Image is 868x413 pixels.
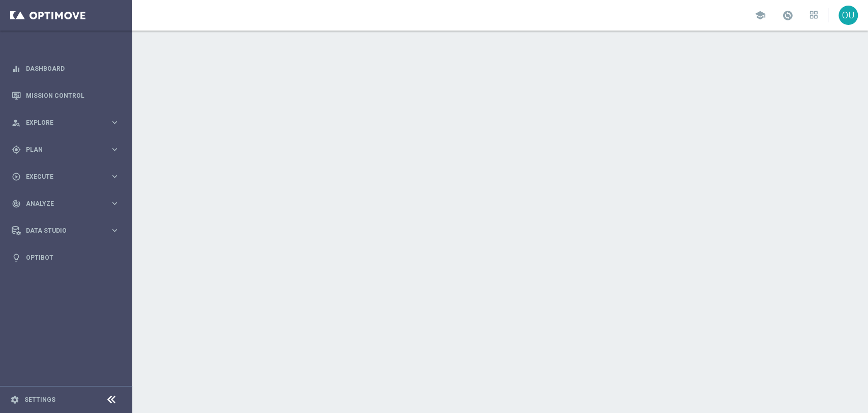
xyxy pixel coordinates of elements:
span: school [755,10,766,21]
button: person_search Explore keyboard_arrow_right [11,119,120,127]
span: Execute [26,174,110,180]
i: keyboard_arrow_right [110,172,119,181]
i: keyboard_arrow_right [110,226,119,235]
div: Optibot [12,244,119,271]
span: Explore [26,120,110,126]
i: gps_fixed [12,145,21,154]
button: track_changes Analyze keyboard_arrow_right [11,200,120,208]
i: settings [10,395,19,404]
button: Data Studio keyboard_arrow_right [11,227,120,235]
div: Data Studio [12,226,110,235]
a: Mission Control [26,82,119,109]
div: Explore [12,118,110,127]
i: equalizer [12,64,21,73]
div: Mission Control [12,82,119,109]
button: gps_fixed Plan keyboard_arrow_right [11,146,120,154]
button: equalizer Dashboard [11,65,120,73]
i: play_circle_outline [12,172,21,181]
button: Mission Control [11,92,120,100]
a: Optibot [26,244,119,271]
div: Analyze [12,199,110,208]
i: keyboard_arrow_right [110,118,119,127]
a: Dashboard [26,55,119,82]
i: keyboard_arrow_right [110,199,119,208]
div: OU [839,6,858,25]
span: Analyze [26,201,110,207]
i: keyboard_arrow_right [110,145,119,154]
div: Dashboard [12,55,119,82]
i: lightbulb [12,253,21,262]
span: Data Studio [26,228,110,234]
div: Execute [12,172,110,181]
button: lightbulb Optibot [11,254,120,262]
i: person_search [12,118,21,127]
div: Plan [12,145,110,154]
button: play_circle_outline Execute keyboard_arrow_right [11,173,120,181]
span: Plan [26,147,110,153]
a: Settings [24,397,55,403]
i: track_changes [12,199,21,208]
